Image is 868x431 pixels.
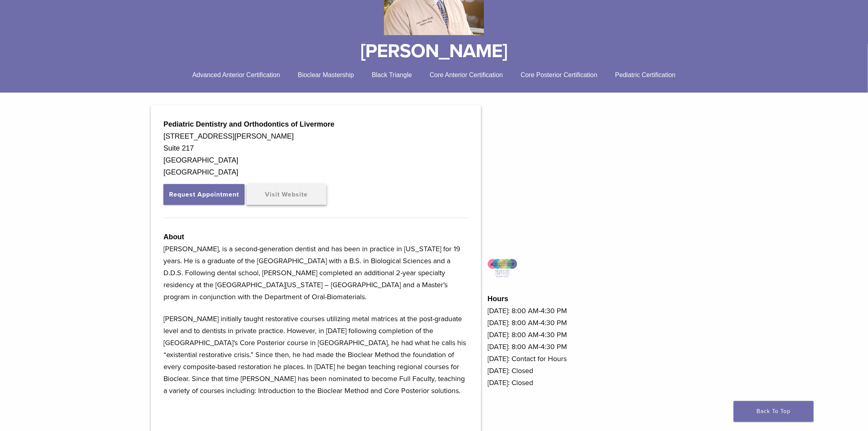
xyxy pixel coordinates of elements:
[488,305,717,389] p: [DATE]: 8:00 AM-4:30 PM [DATE]: 8:00 AM-4:30 PM [DATE]: 8:00 AM-4:30 PM [DATE]: 8:00 AM-4:30 PM [...
[488,295,508,303] strong: Hours
[163,184,245,205] button: Request Appointment
[163,243,468,303] p: [PERSON_NAME], is a second-generation dentist and has been in practice in [US_STATE] for 19 years...
[192,72,280,78] span: Advanced Anterior Certification
[521,72,597,78] span: Core Posterior Certification
[298,72,354,78] span: Bioclear Mastership
[163,120,334,128] strong: Pediatric Dentistry and Orthodontics of Livermore
[163,233,184,241] strong: About
[247,184,326,205] a: Visit Website
[163,154,468,178] div: [GEOGRAPHIC_DATA] [GEOGRAPHIC_DATA]
[163,142,468,154] div: Suite 217
[372,72,412,78] span: Black Triangle
[488,259,518,278] img: Icon
[615,72,676,78] span: Pediatric Certification
[163,313,468,397] p: [PERSON_NAME] initially taught restorative courses utilizing metal matrices at the post-graduate ...
[163,130,468,142] div: [STREET_ADDRESS][PERSON_NAME]
[734,401,814,422] a: Back To Top
[152,42,716,61] h1: [PERSON_NAME]
[430,72,503,78] span: Core Anterior Certification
